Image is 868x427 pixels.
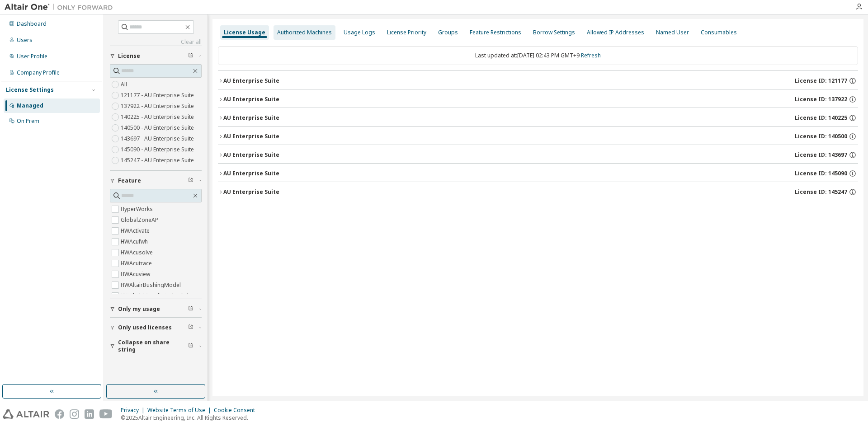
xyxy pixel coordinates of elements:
div: AU Enterprise Suite [223,114,279,122]
a: Refresh [581,52,601,59]
button: AU Enterprise SuiteLicense ID: 145247 [218,182,858,202]
img: linkedin.svg [85,409,94,419]
button: AU Enterprise SuiteLicense ID: 137922 [218,89,858,109]
span: Collapse on share string [118,339,188,353]
span: Clear filter [188,305,193,313]
img: facebook.svg [55,409,64,419]
span: License ID: 140500 [795,133,847,140]
div: Consumables [701,29,737,36]
span: License ID: 140225 [795,114,847,122]
div: AU Enterprise Suite [223,170,279,177]
div: License Settings [6,86,54,94]
label: HWAcuview [121,269,152,280]
div: Website Terms of Use [147,407,214,414]
img: Altair One [5,3,118,12]
div: AU Enterprise Suite [223,188,279,196]
img: instagram.svg [70,409,79,419]
div: AU Enterprise Suite [223,77,279,84]
label: 143697 - AU Enterprise Suite [121,133,196,144]
button: AU Enterprise SuiteLicense ID: 145090 [218,164,858,183]
button: AU Enterprise SuiteLicense ID: 140225 [218,108,858,128]
div: User Profile [17,53,47,60]
span: Only used licenses [118,324,172,331]
button: AU Enterprise SuiteLicense ID: 143697 [218,145,858,165]
div: Last updated at: [DATE] 02:43 PM GMT+9 [218,46,858,65]
span: Clear filter [188,177,193,184]
span: Clear filter [188,52,193,60]
button: Only used licenses [110,318,202,338]
p: © 2025 Altair Engineering, Inc. All Rights Reserved. [121,414,260,422]
label: HWAltairBushingModel [121,280,183,291]
button: AU Enterprise SuiteLicense ID: 140500 [218,127,858,146]
div: Usage Logs [344,29,375,36]
button: Feature [110,171,202,191]
div: Managed [17,102,43,109]
img: youtube.svg [99,409,113,419]
label: 145090 - AU Enterprise Suite [121,144,196,155]
div: Borrow Settings [533,29,575,36]
span: License ID: 145247 [795,188,847,196]
div: Authorized Machines [277,29,332,36]
label: HWAcufwh [121,236,150,247]
div: Dashboard [17,20,47,28]
span: License ID: 137922 [795,96,847,103]
div: AU Enterprise Suite [223,133,279,140]
button: Collapse on share string [110,336,202,356]
img: altair_logo.svg [3,409,49,419]
div: AU Enterprise Suite [223,96,279,103]
label: 140225 - AU Enterprise Suite [121,112,196,122]
div: Users [17,37,33,44]
label: HWAcusolve [121,247,155,258]
span: License ID: 121177 [795,77,847,84]
div: Feature Restrictions [470,29,521,36]
span: License ID: 145090 [795,170,847,177]
div: Cookie Consent [214,407,260,414]
label: All [121,79,129,90]
label: 145247 - AU Enterprise Suite [121,155,196,166]
div: On Prem [17,117,39,125]
label: HWAcutrace [121,258,154,269]
span: Clear filter [188,324,193,331]
div: Privacy [121,407,147,414]
label: GlobalZoneAP [121,215,160,225]
div: AU Enterprise Suite [223,151,279,159]
label: HWAltairManufacturingSolver [121,291,198,301]
a: Clear all [110,38,202,46]
label: HyperWorks [121,204,155,215]
div: Allowed IP Addresses [587,29,644,36]
div: Company Profile [17,69,60,76]
span: License ID: 143697 [795,151,847,159]
span: Only my usage [118,305,160,313]
button: AU Enterprise SuiteLicense ID: 121177 [218,71,858,91]
label: 121177 - AU Enterprise Suite [121,90,196,101]
label: HWActivate [121,225,151,236]
div: License Usage [224,29,265,36]
div: Named User [656,29,689,36]
span: Feature [118,177,141,184]
button: License [110,46,202,66]
div: Groups [438,29,458,36]
span: Clear filter [188,343,193,350]
button: Only my usage [110,299,202,319]
div: License Priority [387,29,426,36]
label: 140500 - AU Enterprise Suite [121,122,196,133]
label: 137922 - AU Enterprise Suite [121,101,196,112]
span: License [118,52,140,60]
